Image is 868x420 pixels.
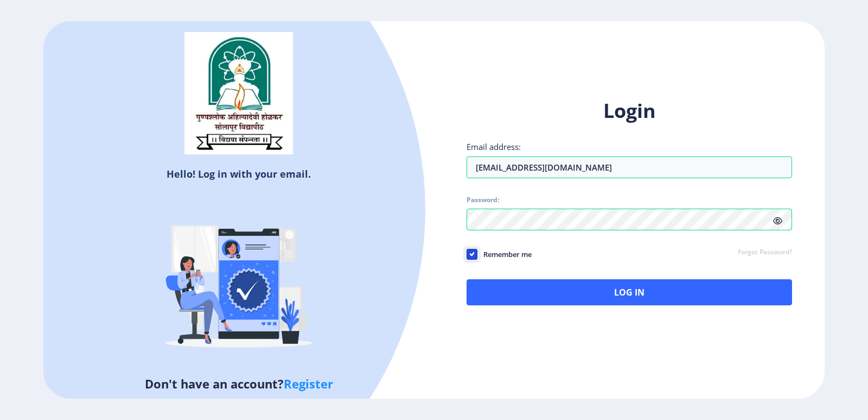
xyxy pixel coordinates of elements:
label: Password: [467,196,499,204]
img: sulogo.png [184,32,293,155]
input: Email address [467,156,792,178]
img: Verified-rafiki.svg [144,185,334,375]
label: Email address: [467,141,521,152]
a: Register [284,375,333,392]
span: Remember me [477,248,532,261]
h1: Login [467,98,792,124]
button: Log In [467,279,792,305]
a: Forgot Password? [738,248,792,258]
h5: Don't have an account? [52,375,426,392]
